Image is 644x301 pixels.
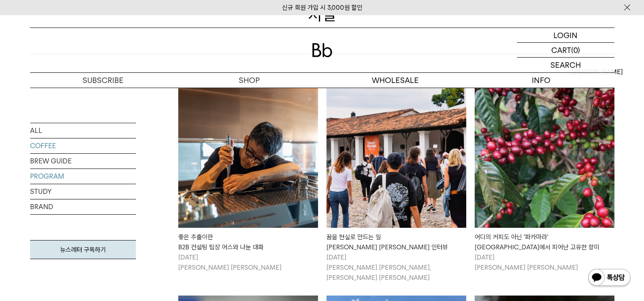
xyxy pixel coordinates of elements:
[312,43,332,57] img: 로고
[475,232,614,252] div: 어디의 커피도 아닌 '파카마라' [GEOGRAPHIC_DATA]에서 피어난 고유한 향미
[475,252,614,273] p: [DATE] [PERSON_NAME] [PERSON_NAME]
[551,43,571,57] p: CART
[30,154,136,168] a: BREW GUIDE
[326,88,466,228] img: 꿈을 현실로 만드는 일빈보야지 탁승희 대표 인터뷰
[468,73,614,88] p: INFO
[326,232,466,252] div: 꿈을 현실로 만드는 일 [PERSON_NAME] [PERSON_NAME] 인터뷰
[178,88,318,273] a: 좋은 추출이란B2B 컨설팅 팀장 어스와 나눈 대화 좋은 추출이란B2B 컨설팅 팀장 어스와 나눈 대화 [DATE][PERSON_NAME] [PERSON_NAME]
[178,252,318,273] p: [DATE] [PERSON_NAME] [PERSON_NAME]
[475,88,614,228] img: 어디의 커피도 아닌 '파카마라'엘살바도르에서 피어난 고유한 향미
[553,28,578,42] p: LOGIN
[30,240,136,259] a: 뉴스레터 구독하기
[30,199,136,214] a: BRAND
[326,252,466,283] p: [DATE] [PERSON_NAME] [PERSON_NAME], [PERSON_NAME] [PERSON_NAME]
[178,232,318,252] div: 좋은 추출이란 B2B 컨설팅 팀장 어스와 나눈 대화
[30,184,136,199] a: STUDY
[322,73,468,88] p: WHOLESALE
[587,268,631,288] img: 카카오톡 채널 1:1 채팅 버튼
[517,43,614,58] a: CART (0)
[176,73,322,88] a: SHOP
[326,88,466,283] a: 꿈을 현실로 만드는 일빈보야지 탁승희 대표 인터뷰 꿈을 현실로 만드는 일[PERSON_NAME] [PERSON_NAME] 인터뷰 [DATE][PERSON_NAME] [PERS...
[30,73,176,88] a: SUBSCRIBE
[30,138,136,153] a: COFFEE
[282,4,362,11] a: 신규 회원 가입 시 3,000원 할인
[30,169,136,184] a: PROGRAM
[571,43,580,57] p: (0)
[475,88,614,273] a: 어디의 커피도 아닌 '파카마라'엘살바도르에서 피어난 고유한 향미 어디의 커피도 아닌 '파카마라'[GEOGRAPHIC_DATA]에서 피어난 고유한 향미 [DATE][PERSON...
[178,88,318,228] img: 좋은 추출이란B2B 컨설팅 팀장 어스와 나눈 대화
[517,28,614,43] a: LOGIN
[30,123,136,138] a: ALL
[550,58,581,72] p: SEARCH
